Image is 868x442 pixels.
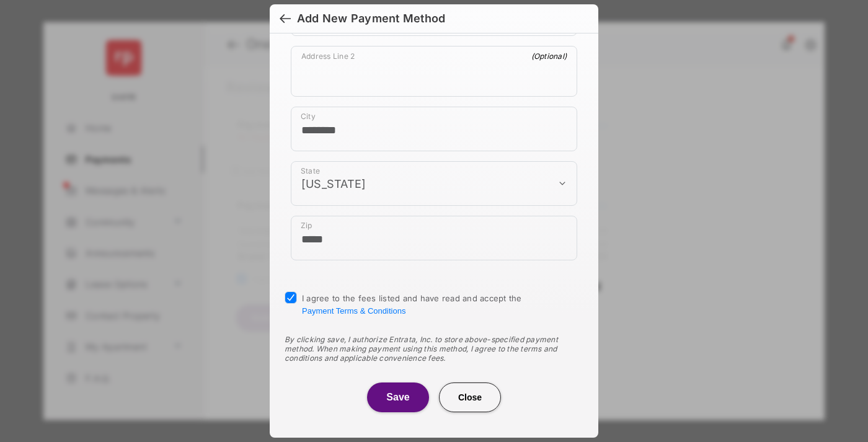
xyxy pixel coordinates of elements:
div: payment_method_screening[postal_addresses][addressLine2] [291,46,577,97]
div: payment_method_screening[postal_addresses][administrativeArea] [291,161,577,206]
div: By clicking save, I authorize Entrata, Inc. to store above-specified payment method. When making ... [285,335,583,363]
button: Close [439,382,501,412]
button: Save [367,382,429,412]
div: payment_method_screening[postal_addresses][locality] [291,107,577,151]
span: I agree to the fees listed and have read and accept the [302,293,522,316]
div: payment_method_screening[postal_addresses][postalCode] [291,216,577,260]
div: Add New Payment Method [297,12,445,25]
button: I agree to the fees listed and have read and accept the [302,306,405,316]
